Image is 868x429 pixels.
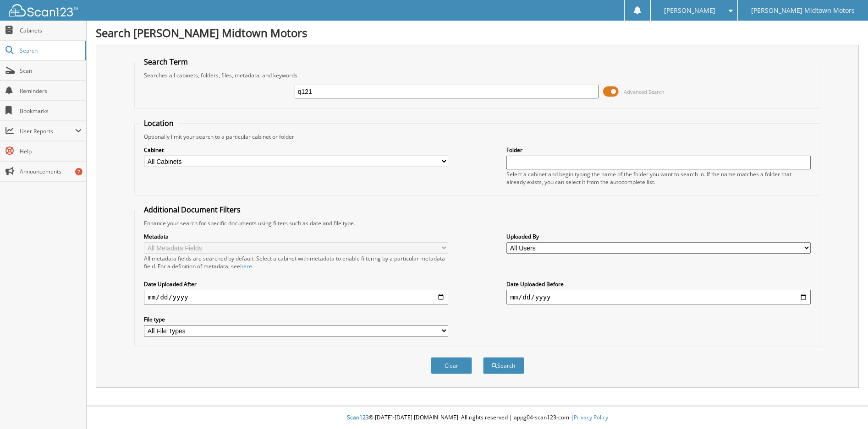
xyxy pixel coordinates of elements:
[96,25,859,40] h1: Search [PERSON_NAME] Midtown Motors
[139,118,178,128] legend: Location
[506,280,811,288] label: Date Uploaded Before
[144,315,448,323] label: File type
[20,27,82,34] span: Cabinets
[139,57,192,67] legend: Search Term
[431,357,472,374] button: Clear
[144,146,448,154] label: Cabinet
[506,233,811,240] label: Uploaded By
[144,290,448,304] input: start
[144,255,448,270] div: All metadata fields are searched by default. Select a cabinet with metadata to enable filtering b...
[240,262,252,270] a: here
[664,8,715,13] span: [PERSON_NAME]
[139,133,815,141] div: Optionally limit your search to a particular cabinet or folder
[751,8,855,13] span: [PERSON_NAME] Midtown Motors
[20,107,82,115] span: Bookmarks
[87,407,868,429] div: © [DATE]-[DATE] [DOMAIN_NAME]. All rights reserved | appg04-scan123-com |
[20,127,75,135] span: User Reports
[144,233,448,240] label: Metadata
[20,168,82,175] span: Announcements
[20,47,80,54] span: Search
[506,290,811,304] input: end
[20,147,82,155] span: Help
[624,88,665,95] span: Advanced Search
[347,413,369,421] span: Scan123
[483,357,524,374] button: Search
[20,67,82,75] span: Scan
[822,385,868,429] iframe: Chat Widget
[139,205,245,215] legend: Additional Document Filters
[144,280,448,288] label: Date Uploaded After
[506,146,811,154] label: Folder
[139,219,815,227] div: Enhance your search for specific documents using filters such as date and file type.
[139,71,815,79] div: Searches all cabinets, folders, files, metadata, and keywords
[506,170,811,186] div: Select a cabinet and begin typing the name of the folder you want to search in. If the name match...
[75,168,82,175] div: 7
[574,413,608,421] a: Privacy Policy
[20,87,82,95] span: Reminders
[9,4,78,16] img: scan123-logo-white.svg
